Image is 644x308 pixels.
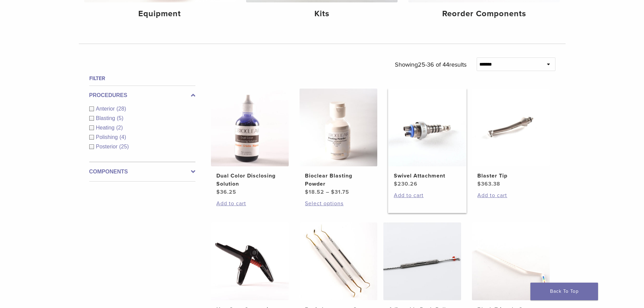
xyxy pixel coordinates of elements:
[96,144,119,149] span: Posterior
[96,115,117,121] span: Blasting
[477,191,544,199] a: Add to cart: “Blaster Tip”
[383,222,461,300] img: Adjustable Push-Pull
[119,144,129,149] span: (25)
[305,199,372,208] a: Select options for “Bioclear Blasting Powder”
[472,222,550,300] img: Black Triangle Gauge
[211,89,289,166] img: Dual Color Disclosing Solution
[331,189,349,195] bdi: 31.75
[117,106,126,112] span: (28)
[216,172,283,188] h2: Dual Color Disclosing Solution
[96,106,117,112] span: Anterior
[89,168,195,176] label: Components
[90,8,230,20] h4: Equipment
[216,189,220,195] span: $
[305,189,324,195] bdi: 18.52
[300,222,377,300] img: Basic Instrument Set
[331,189,335,195] span: $
[418,61,449,68] span: 25-36 of 44
[414,8,554,20] h4: Reorder Components
[116,125,123,131] span: (2)
[477,181,500,187] bdi: 363.38
[388,89,467,188] a: Swivel AttachmentSwivel Attachment $230.26
[394,172,461,180] h2: Swivel Attachment
[96,134,120,140] span: Polishing
[394,181,418,187] bdi: 230.26
[305,172,372,188] h2: Bioclear Blasting Powder
[119,134,126,140] span: (4)
[388,89,466,166] img: Swivel Attachment
[477,172,544,180] h2: Blaster Tip
[89,91,195,99] label: Procedures
[216,189,236,195] bdi: 36.25
[300,89,377,166] img: Bioclear Blasting Powder
[211,89,289,196] a: Dual Color Disclosing SolutionDual Color Disclosing Solution $36.25
[477,181,481,187] span: $
[252,8,392,20] h4: Kits
[299,89,378,196] a: Bioclear Blasting PowderBioclear Blasting Powder
[530,283,598,300] a: Back To Top
[394,191,461,199] a: Add to cart: “Swivel Attachment”
[472,89,550,188] a: Blaster TipBlaster Tip $363.38
[117,115,123,121] span: (5)
[326,189,329,195] span: –
[211,222,289,300] img: HeatSync Composite Gun
[395,57,467,72] p: Showing results
[394,181,398,187] span: $
[96,125,116,131] span: Heating
[472,89,550,166] img: Blaster Tip
[89,74,195,82] h4: Filter
[216,199,283,208] a: Add to cart: “Dual Color Disclosing Solution”
[305,189,309,195] span: $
